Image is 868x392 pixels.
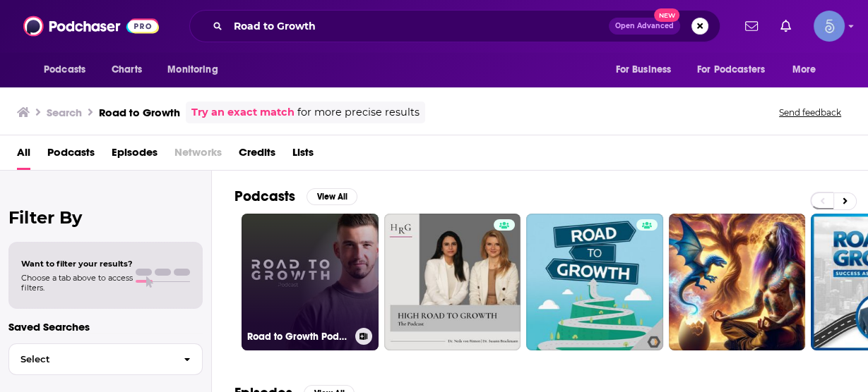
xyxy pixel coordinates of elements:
[112,141,157,170] a: Episodes
[297,104,420,121] span: for more precise results
[615,23,674,30] span: Open Advanced
[609,18,680,35] button: Open AdvancedNew
[605,56,689,83] button: open menu
[783,56,834,83] button: open menu
[247,331,350,343] h3: Road to Growth Podcast
[44,60,85,80] span: Podcasts
[775,106,845,118] button: Send feedback
[17,141,30,170] a: All
[814,11,845,42] img: User Profile
[47,141,95,170] a: Podcasts
[34,56,104,83] button: open menu
[234,188,357,205] a: PodcastsView All
[792,60,816,80] span: More
[157,56,236,83] button: open menu
[8,320,203,333] p: Saved Searches
[174,141,222,170] span: Networks
[21,259,133,269] span: Want to filter your results?
[688,56,785,83] button: open menu
[102,56,150,83] a: Charts
[191,104,295,121] a: Try an exact match
[8,207,203,228] h2: Filter By
[8,343,203,375] button: Select
[697,60,765,80] span: For Podcasters
[242,214,379,350] a: Road to Growth Podcast
[23,13,159,39] img: Podchaser - Follow, Share and Rate Podcasts
[47,106,82,119] h3: Search
[21,273,133,293] span: Choose a tab above to access filters.
[814,11,845,42] button: Show profile menu
[814,11,845,42] span: Logged in as Spiral5-G1
[654,8,679,22] span: New
[228,15,609,37] input: Search podcasts, credits, & more...
[9,355,172,364] span: Select
[292,141,314,170] a: Lists
[775,14,797,38] a: Show notifications dropdown
[189,10,720,42] div: Search podcasts, credits, & more...
[307,188,357,205] button: View All
[739,14,763,38] a: Show notifications dropdown
[615,60,671,80] span: For Business
[167,60,218,80] span: Monitoring
[99,106,180,119] h3: Road to Growth
[239,141,275,170] a: Credits
[234,188,295,205] h2: Podcasts
[112,60,142,80] span: Charts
